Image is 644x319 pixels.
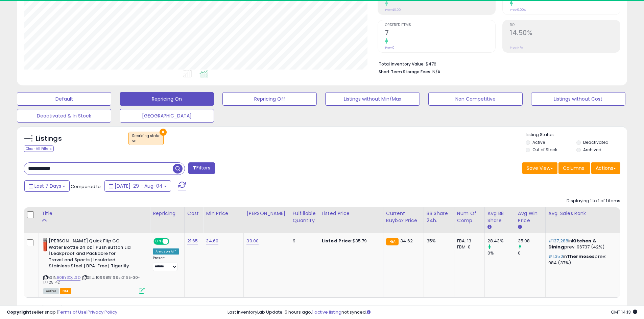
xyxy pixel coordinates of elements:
button: Filters [188,162,215,174]
p: Listing States: [526,132,627,138]
h2: 14.50% [510,29,620,38]
button: [DATE]-29 - Aug-04 [104,180,171,192]
span: ROI [510,23,620,27]
button: Repricing On [120,92,214,106]
span: 2025-08-12 14:13 GMT [611,309,637,315]
a: Terms of Use [58,309,87,315]
b: [PERSON_NAME] Quick Flip GO Water Bottle 24 oz | Push Button Lid | Leakproof and Packable for Tra... [49,238,131,271]
span: #1,352 [548,253,563,260]
small: Prev: 0.00% [510,8,526,12]
a: 39.00 [246,238,259,244]
li: $476 [379,59,615,68]
b: Total Inventory Value: [379,61,425,67]
label: Deactivated [583,139,609,145]
span: Thermoses [567,253,595,260]
small: Prev: $0.00 [385,8,401,12]
span: Kitchen & Dining [548,238,596,250]
b: Short Term Storage Fees: [379,69,431,75]
span: All listings currently available for purchase on Amazon [43,288,59,294]
div: ASIN: [43,238,145,293]
span: FBA [60,288,71,294]
div: Last InventoryLab Update: 5 hours ago, not synced. [228,309,637,316]
span: Compared to: [71,183,102,190]
small: Avg Win Price. [518,224,522,230]
div: Displaying 1 to 1 of 1 items [567,198,620,204]
p: in prev: 96737 (42%) [548,238,615,250]
a: 21.65 [187,238,198,244]
button: × [160,129,167,136]
label: Active [532,139,545,145]
small: Prev: N/A [510,46,523,50]
div: Num of Comp. [457,210,482,224]
div: 0 [518,250,545,256]
div: Title [42,210,147,217]
div: $35.79 [322,238,378,244]
div: 0% [487,250,515,256]
button: Listings without Cost [531,92,625,106]
div: Preset: [153,256,179,271]
a: 1 active listing [312,309,341,315]
span: [DATE]-29 - Aug-04 [115,183,163,189]
span: 34.62 [400,238,413,244]
div: Avg BB Share [487,210,512,224]
div: [PERSON_NAME] [246,210,287,217]
small: Prev: 0 [385,46,395,50]
span: Repricing state : [132,133,160,143]
div: Avg Win Price [518,210,543,224]
b: Listed Price: [322,238,353,244]
div: 35.08 [518,238,545,244]
button: Non Competitive [428,92,523,106]
div: Amazon AI * [153,248,179,255]
button: Deactivated & In Stock [17,109,111,123]
div: FBM: 0 [457,244,479,250]
button: Default [17,92,111,106]
div: Clear All Filters [24,145,54,152]
a: B0BY3QLLSD [57,275,80,281]
div: Avg. Sales Rank [548,210,617,217]
span: Ordered Items [385,23,495,27]
div: BB Share 24h. [427,210,451,224]
small: FBA [386,238,399,245]
button: Columns [558,162,590,174]
div: seller snap | | [7,309,117,316]
div: Listed Price [322,210,380,217]
img: 31ulrTqGV9L._SL40_.jpg [43,238,47,251]
div: Min Price [206,210,241,217]
span: | SKU: 1069815169sr2165-30-17725-42 [43,275,140,285]
span: #137,288 [548,238,568,244]
small: Avg BB Share. [487,224,492,230]
p: in prev: 984 (37%) [548,254,615,266]
div: Fulfillable Quantity [293,210,316,224]
span: Last 7 Days [34,183,61,189]
span: N/A [432,69,440,75]
strong: Copyright [7,309,31,315]
a: 34.60 [206,238,218,244]
div: FBA: 13 [457,238,479,244]
button: Repricing Off [222,92,317,106]
div: Current Buybox Price [386,210,421,224]
div: 9 [293,238,314,244]
a: Privacy Policy [88,309,117,315]
button: Listings without Min/Max [325,92,420,106]
button: Save View [522,162,557,174]
h2: 7 [385,29,495,38]
div: on [132,138,160,143]
span: Columns [563,165,584,171]
label: Out of Stock [532,147,557,153]
span: ON [154,239,163,244]
span: OFF [168,239,179,244]
h5: Listings [36,134,62,143]
button: Last 7 Days [24,180,70,192]
div: Repricing [153,210,182,217]
button: Actions [591,162,620,174]
button: [GEOGRAPHIC_DATA] [120,109,214,123]
div: 35% [427,238,449,244]
div: 28.43% [487,238,515,244]
div: Cost [187,210,200,217]
label: Archived [583,147,601,153]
